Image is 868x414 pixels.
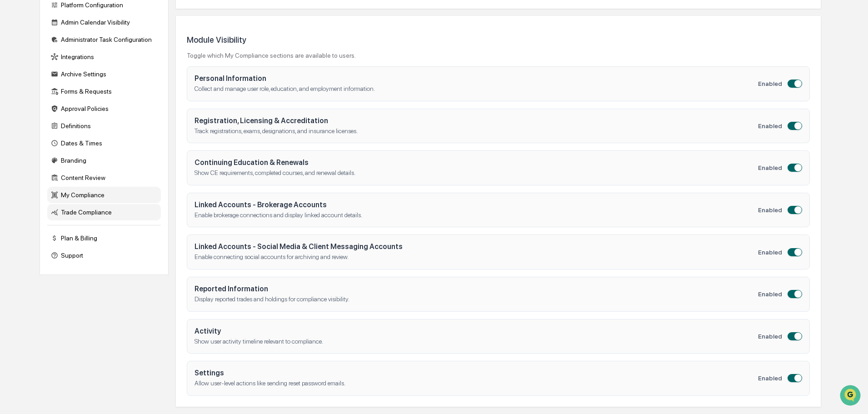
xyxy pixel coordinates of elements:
div: Branding [47,152,161,169]
p: Allow user-level actions like sending reset password emails. [195,379,758,388]
span: Enabled [758,249,782,256]
span: Enabled [758,290,782,298]
div: My Compliance [47,187,161,203]
div: Approval Policies [47,100,161,117]
span: Data Lookup [18,203,57,212]
h4: Registration, Licensing & Accreditation [195,116,758,125]
span: Enabled [758,122,782,130]
h4: Activity [195,327,758,335]
div: Content Review [47,170,161,186]
div: Support [47,247,161,264]
span: [PERSON_NAME] [28,124,74,131]
span: [PERSON_NAME] [28,148,74,155]
button: See all [141,99,165,110]
div: Admin Calendar Visibility [47,14,161,30]
h4: Personal Information [195,74,758,83]
div: Integrations [47,49,161,65]
img: 8933085812038_c878075ebb4cc5468115_72.jpg [19,70,35,86]
a: Powered byPylon [64,225,110,232]
div: Trade Compliance [47,204,161,220]
span: • [75,148,79,155]
div: 🗄️ [66,187,73,194]
h4: Continuing Education & Renewals [195,158,758,167]
h3: Module Visibility [187,35,356,45]
div: Start new chat [41,70,149,79]
p: Track registrations, exams, designations, and insurance licenses. [195,127,758,136]
button: Start new chat [155,72,165,83]
span: Attestations [75,186,113,195]
a: 🖐️Preclearance [5,182,62,199]
a: 🗄️Attestations [62,182,116,199]
p: Enable connecting social accounts for archiving and review. [195,253,758,262]
span: Enabled [758,164,782,171]
span: Enabled [758,206,782,214]
span: Pylon [90,225,110,232]
div: Administrator Task Configuration [47,31,161,48]
a: 🔎Data Lookup [5,200,61,216]
div: Dates & Times [47,135,161,151]
img: Rachel Stanley [9,140,24,154]
p: Show CE requirements, completed courses, and renewal details. [195,169,758,178]
div: Plan & Billing [47,230,161,246]
iframe: Open customer support [839,384,863,409]
h4: Settings [195,369,758,377]
div: 🖐️ [9,187,16,194]
p: Enable brokerage connections and display linked account details. [195,211,758,220]
div: Past conversations [9,101,61,108]
div: Archive Settings [47,66,161,82]
span: Enabled [758,80,782,87]
img: 1746055101610-c473b297-6a78-478c-a979-82029cc54cd1 [9,70,25,86]
div: Toggle which My Compliance sections are available to users. [187,52,356,59]
img: Rachel Stanley [9,115,24,130]
span: [DATE] [80,148,99,155]
div: Definitions [47,118,161,134]
p: Collect and manage user role, education, and employment information. [195,85,758,94]
div: 🔎 [9,204,16,211]
p: Display reported trades and holdings for compliance visibility. [195,295,758,304]
span: Preclearance [18,186,59,195]
span: Enabled [758,333,782,340]
p: Show user activity timeline relevant to compliance. [195,337,758,346]
h4: Linked Accounts - Brokerage Accounts [195,200,758,209]
h4: Linked Accounts - Social Media & Client Messaging Accounts [195,242,758,251]
span: [DATE] [80,124,99,131]
span: Enabled [758,374,782,382]
p: How can we help? [9,19,165,34]
span: • [75,124,79,131]
div: Forms & Requests [47,83,161,100]
h4: Reported Information [195,284,758,293]
div: We're available if you need us! [41,79,125,86]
